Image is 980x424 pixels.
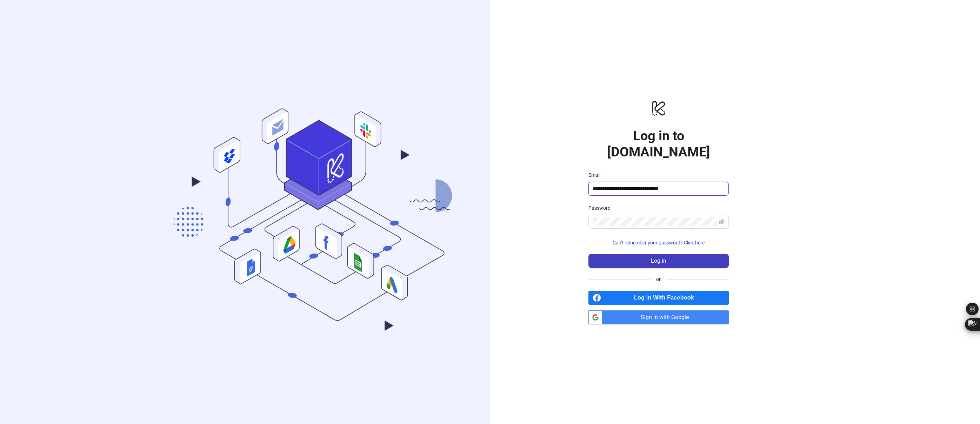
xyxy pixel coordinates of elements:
button: Log in [588,254,729,268]
h1: Log in to [DOMAIN_NAME] [588,128,729,160]
a: Sign in with Google [588,310,729,324]
label: Password [588,204,615,212]
span: eye-invisible [719,219,725,224]
a: Log in With Facebook [588,291,729,305]
button: Can't remember your password? Click here [588,237,729,248]
span: Can't remember your password? Click here [613,240,705,245]
span: Sign in with Google [605,310,729,324]
label: Email [588,171,605,179]
span: Log in With Facebook [604,291,729,305]
span: or [651,275,666,283]
input: Password [593,217,718,226]
span: Log in [651,258,666,264]
a: Can't remember your password? Click here [588,240,729,245]
input: Email [593,184,723,193]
